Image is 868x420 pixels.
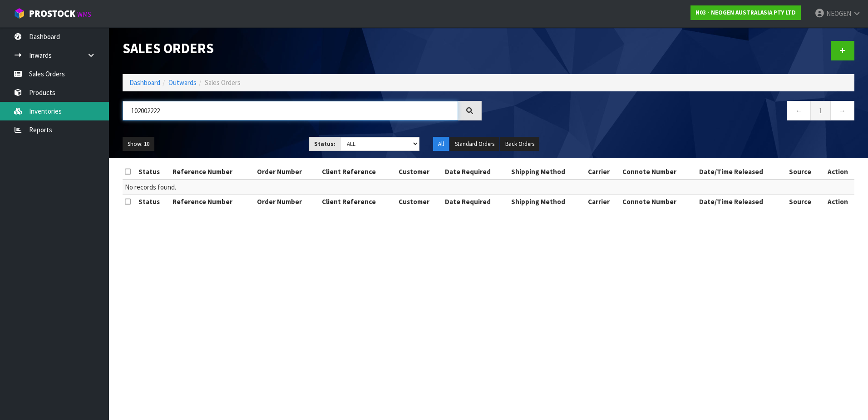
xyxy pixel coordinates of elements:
a: → [830,101,854,120]
th: Client Reference [320,195,396,209]
span: ProStock [29,8,75,20]
span: NEOGEN [826,9,851,18]
th: Carrier [586,165,620,179]
th: Customer [396,195,443,209]
strong: Status: [314,140,335,148]
img: cube-alt.png [14,8,25,19]
th: Source [787,165,822,179]
th: Shipping Method [509,195,586,209]
th: Status [136,165,170,179]
th: Source [787,195,822,209]
th: Connote Number [620,195,697,209]
th: Client Reference [320,165,396,179]
small: WMS [77,10,91,19]
button: Back Orders [500,137,539,151]
th: Connote Number [620,165,697,179]
th: Order Number [255,195,320,209]
th: Date Required [443,165,508,179]
button: All [433,137,449,151]
button: Standard Orders [450,137,499,151]
span: Sales Orders [205,78,241,87]
th: Reference Number [170,195,255,209]
th: Order Number [255,165,320,179]
input: Search sales orders [123,101,458,120]
nav: Page navigation [495,101,854,123]
th: Date/Time Released [697,195,787,209]
th: Shipping Method [509,165,586,179]
th: Action [822,195,854,209]
a: ← [787,101,811,120]
a: 1 [810,101,831,120]
th: Status [136,195,170,209]
a: Dashboard [129,78,160,87]
th: Customer [396,165,443,179]
th: Date/Time Released [697,165,787,179]
button: Show: 10 [123,137,154,151]
th: Action [822,165,854,179]
td: No records found. [123,180,854,195]
h1: Sales Orders [123,41,482,56]
a: Outwards [168,78,197,87]
th: Reference Number [170,165,255,179]
th: Carrier [586,195,620,209]
th: Date Required [443,195,508,209]
strong: N03 - NEOGEN AUSTRALASIA PTY LTD [695,9,796,16]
